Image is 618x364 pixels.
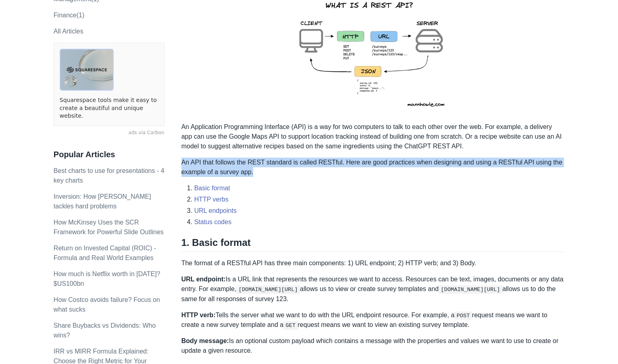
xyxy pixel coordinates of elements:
[54,219,164,235] a: How McKinsey Uses the SCR Framework for Powerful Slide Outlines
[54,322,156,339] a: Share Buybacks vs Dividends: Who wins?
[54,28,83,35] a: All Articles
[54,129,164,137] a: ads via Carbon
[181,158,565,177] p: An API that follows the REST standard is called RESTful. Here are good practices when designing a...
[181,336,565,356] p: Is an optional custom payload which contains a message with the properties and values we want to ...
[54,12,84,19] a: Finance(1)
[454,312,472,320] code: POST
[181,237,565,252] h2: 1. Basic format
[54,150,164,160] h3: Popular Articles
[439,285,502,293] code: [DOMAIN_NAME][URL]
[54,167,164,184] a: Best charts to use for presentations - 4 key charts
[181,310,565,330] p: Tells the server what we want to do with the URL endpoint resource. For example, a request means ...
[194,185,230,191] a: Basic format
[236,285,300,293] code: [DOMAIN_NAME][URL]
[181,122,565,151] p: An Application Programming Interface (API) is a way for two computers to talk to each other over ...
[54,296,160,313] a: How Costco avoids failure? Focus on what sucks
[283,321,298,329] code: GET
[54,193,151,210] a: Inversion: How [PERSON_NAME] tackles hard problems
[181,258,565,268] p: The format of a RESTful API has three main components: 1) URL endpoint; 2) HTTP verb; and 3) Body.
[194,207,237,214] a: URL endpoints
[60,96,158,120] a: Squarespace tools make it easy to create a beautiful and unique website.
[181,337,229,344] strong: Body message:
[181,275,565,304] p: Is a URL link that represents the resources we want to access. Resources can be text, images, doc...
[54,245,156,261] a: Return on Invested Capital (ROIC) - Formula and Real World Examples
[194,196,229,203] a: HTTP verbs
[60,49,114,91] img: ads via Carbon
[54,270,160,287] a: How much is Netflix worth in [DATE]? $US100bn
[194,218,232,225] a: Status codes
[181,312,216,318] strong: HTTP verb:
[181,276,226,283] strong: URL endpoint:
